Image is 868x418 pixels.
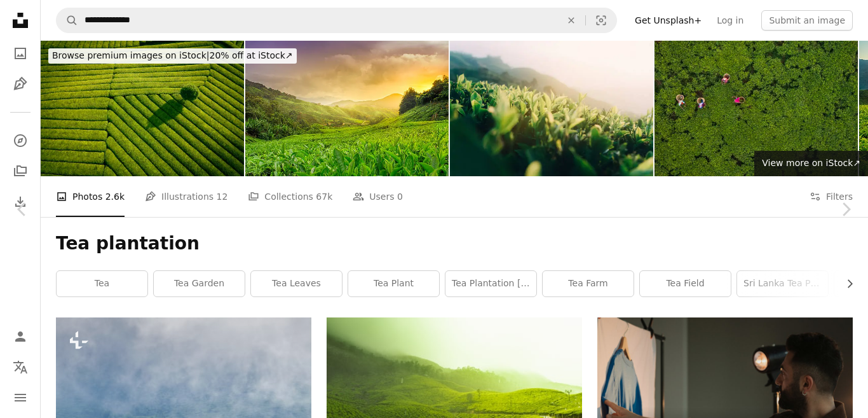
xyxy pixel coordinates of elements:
img: Tea plantation in Sri Lanka [450,41,653,176]
a: Illustrations 12 [145,176,227,217]
form: Find visuals sitewide [56,8,617,33]
button: Clear [557,8,585,32]
button: Menu [8,385,33,410]
a: tea leaves [251,271,342,296]
a: tea plantation [GEOGRAPHIC_DATA] [445,271,536,296]
a: Users 0 [353,176,403,217]
a: Photos [8,41,33,66]
span: 12 [217,190,228,204]
a: Log in / Sign up [8,324,33,349]
img: Aerial view of tea field [41,41,244,176]
h1: Tea plantation [56,232,853,255]
button: Filters [810,176,853,217]
a: Illustrations [8,71,33,97]
a: tea [57,271,147,296]
a: Explore [8,128,33,153]
button: Search Unsplash [57,8,78,32]
span: 67k [316,190,332,204]
a: sri lanka tea plantation [737,271,828,296]
a: Browse premium images on iStock|20% off at iStock↗ [41,41,304,71]
a: Collections 67k [248,176,332,217]
img: Cameron Highlands [245,41,449,176]
a: Get Unsplash+ [627,10,709,31]
span: 0 [397,190,403,204]
a: Log in [709,10,751,31]
span: Browse premium images on iStock | [52,50,209,60]
a: tea plant [348,271,439,296]
a: tea field [640,271,731,296]
button: scroll list to the right [838,271,853,296]
a: tea garden [154,271,245,296]
a: Next [824,148,868,270]
a: green fields [327,397,582,408]
span: View more on iStock ↗ [762,158,860,168]
a: tea farm [543,271,634,296]
button: Submit an image [761,10,853,31]
a: View more on iStock↗ [754,151,868,176]
button: Visual search [586,8,616,32]
div: 20% off at iStock ↗ [48,48,297,64]
button: Language [8,354,33,380]
img: Tamil women plucking tea leaves on plantation, Ceylon [654,41,858,176]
